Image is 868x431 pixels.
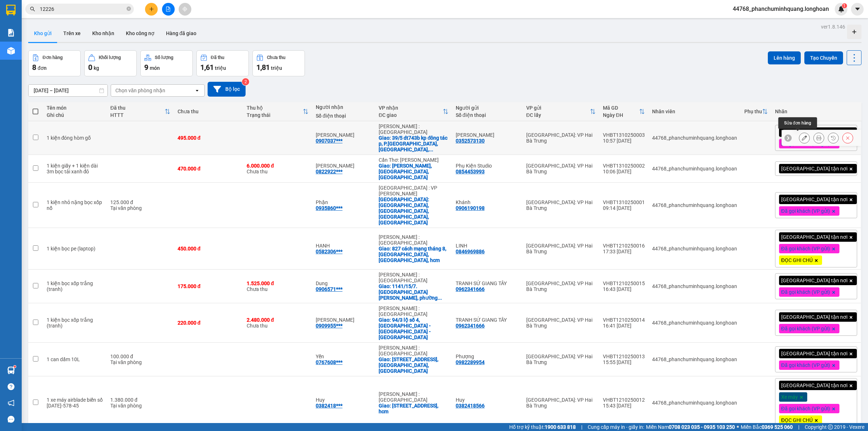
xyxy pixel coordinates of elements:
[762,424,793,430] strong: 0369 525 060
[110,205,170,211] div: Tại văn phòng
[545,424,576,430] strong: 1900 633 818
[456,323,485,329] div: 0962341666
[47,112,103,118] div: Ghi chú
[243,102,312,121] th: Toggle SortBy
[526,132,596,144] div: [GEOGRAPHIC_DATA]: VP Hai Bà Trưng
[781,234,847,240] span: [GEOGRAPHIC_DATA] tận nơi
[144,63,148,72] span: 9
[3,42,98,48] span: 44768_phanchuminhquang.longhoan
[646,423,735,431] span: Miền Nam
[99,55,121,60] div: Khối lượng
[781,165,847,172] span: [GEOGRAPHIC_DATA] tận nơi
[603,403,645,409] div: 15:43 [DATE]
[603,112,639,118] div: Ngày ĐH
[58,25,86,42] button: Trên xe
[375,102,452,121] th: Toggle SortBy
[47,356,103,362] div: 1 can dấm 10L
[526,354,596,365] div: [GEOGRAPHIC_DATA]: VP Hai Bà Trưng
[8,416,14,423] span: message
[456,243,519,249] div: LINH
[456,397,519,403] div: Huy
[379,123,448,135] div: [PERSON_NAME] : [GEOGRAPHIC_DATA]
[316,113,371,119] div: Số điện thoại
[599,102,648,121] th: Toggle SortBy
[3,13,75,33] span: Mã đơn: VHBT1310250002
[47,135,103,141] div: 1 kiện đóng hòm gỗ
[456,169,485,174] div: 0854453993
[603,397,645,403] div: VHBT1210250012
[854,6,861,12] span: caret-down
[781,405,830,412] span: Đã gọi khách (VP gửi)
[775,109,857,114] div: Nhãn
[768,51,801,64] button: Lên hàng
[47,246,103,252] div: 1 kiện bọc pe (laptop)
[588,423,644,431] span: Cung cấp máy in - giấy in:
[781,245,830,252] span: Đã gọi khách (VP gửi)
[194,88,200,93] svg: open
[247,163,309,169] div: 6.000.000 đ
[115,87,165,94] div: Chọn văn phòng nhận
[603,286,645,292] div: 16:43 [DATE]
[94,65,99,71] span: kg
[166,7,171,12] span: file-add
[603,280,645,286] div: VHBT1210250015
[3,50,51,56] span: [PERSON_NAME]
[178,283,239,289] div: 175.000 đ
[8,383,14,390] span: question-circle
[316,132,371,138] div: c Vân
[456,354,519,359] div: Phượng
[781,362,830,368] span: Đã gọi khách (VP gửi)
[781,394,798,400] span: Xe máy
[47,397,103,409] div: 1 xe máy airblade biển số 29AD-578-45
[47,199,103,211] div: 1 kiện nhỏ nặng bọc xốp nổ
[211,55,224,60] div: Đã thu
[6,5,16,16] img: logo-vxr
[3,34,84,41] span: Ngày tạo đơn: 10:06:14 [DATE]
[509,423,576,431] span: Hỗ trợ kỹ thuật:
[196,50,249,76] button: Đã thu1,61 triệu
[669,424,735,430] strong: 0708 023 035 - 0935 103 250
[603,205,645,211] div: 09:14 [DATE]
[778,117,817,129] div: Sửa đơn hàng
[526,199,596,211] div: [GEOGRAPHIC_DATA]: VP Hai Bà Trưng
[179,3,191,16] button: aim
[781,196,847,203] span: [GEOGRAPHIC_DATA] tận nơi
[30,7,35,12] span: search
[271,65,282,71] span: triệu
[267,55,285,60] div: Chưa thu
[603,199,645,205] div: VHBT1310250001
[652,166,737,172] div: 44768_phanchuminhquang.longhoan
[149,7,154,12] span: plus
[242,78,249,85] sup: 2
[781,208,830,214] span: Đã gọi khách (VP gửi)
[247,280,309,292] div: Chưa thu
[456,199,519,205] div: Khánh
[316,243,371,249] div: HẠNH
[110,359,170,365] div: Tại văn phòng
[47,317,103,329] div: 1 kiện bọc xốp trắng (tranh)
[247,317,309,329] div: Chưa thu
[247,112,303,118] div: Trạng thái
[379,197,448,225] div: Giao: sân golf đà nẵng, hoà hải, ngũ hành sơn, tp đà nẵng
[652,135,737,141] div: 44768_phanchuminhquang.longhoan
[155,55,173,60] div: Số lượng
[316,104,371,110] div: Người nhận
[150,65,160,71] span: món
[438,295,442,301] span: ...
[603,359,645,365] div: 15:55 [DATE]
[127,7,131,11] span: close-circle
[84,50,137,76] button: Khối lượng0kg
[526,163,596,174] div: [GEOGRAPHIC_DATA]: VP Hai Bà Trưng
[379,356,448,374] div: Giao: 30 đường 14 phường 26, bình thạnh, hcm
[741,423,793,431] span: Miền Bắc
[526,280,596,292] div: [GEOGRAPHIC_DATA]: VP Hai Bà Trưng
[379,112,443,118] div: ĐC giao
[110,199,170,205] div: 125.000 đ
[40,5,125,13] input: Tìm tên, số ĐT hoặc mã đơn
[652,109,737,114] div: Nhân viên
[851,3,864,16] button: caret-down
[843,3,846,8] span: 1
[7,29,15,37] img: solution-icon
[603,105,639,111] div: Mã GD
[456,205,485,211] div: 0906190198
